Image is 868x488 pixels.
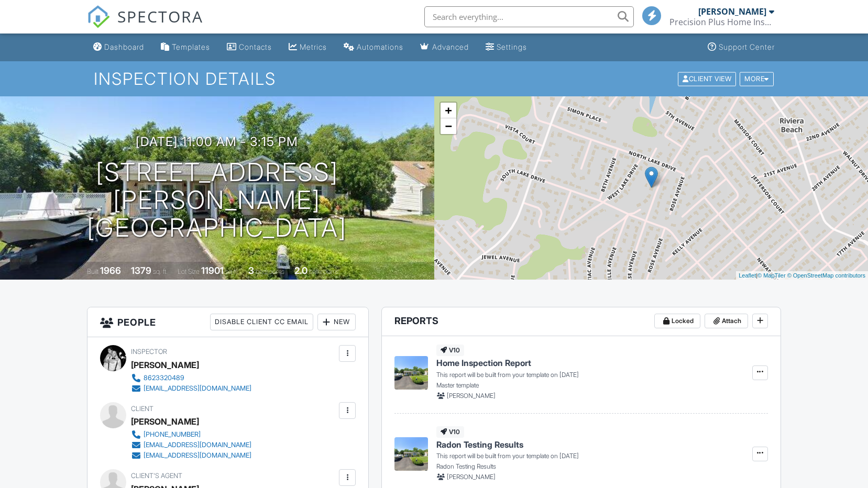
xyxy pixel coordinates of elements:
[248,265,254,276] div: 3
[787,272,865,279] a: © OpenStreetMap contributors
[201,265,224,276] div: 11901
[17,159,417,241] h1: [STREET_ADDRESS][PERSON_NAME] [GEOGRAPHIC_DATA]
[294,265,307,276] div: 2.0
[172,42,210,51] div: Templates
[740,72,774,86] div: More
[239,42,272,51] div: Contacts
[131,450,251,461] a: [EMAIL_ADDRESS][DOMAIN_NAME]
[757,272,786,279] a: © MapTiler
[104,42,144,51] div: Dashboard
[339,38,408,57] a: Automations (Basic)
[100,265,121,276] div: 1966
[144,430,201,439] div: [PHONE_NUMBER]
[698,6,766,17] div: [PERSON_NAME]
[131,472,182,480] span: Client's Agent
[719,42,775,51] div: Support Center
[432,42,469,51] div: Advanced
[225,268,238,275] span: sq.ft.
[131,357,199,373] div: [PERSON_NAME]
[256,268,284,275] span: bedrooms
[677,74,739,82] a: Client View
[144,384,251,393] div: [EMAIL_ADDRESS][DOMAIN_NAME]
[131,348,167,356] span: Inspector
[131,265,151,276] div: 1379
[131,440,251,450] a: [EMAIL_ADDRESS][DOMAIN_NAME]
[481,38,531,57] a: Settings
[131,429,251,440] a: [PHONE_NUMBER]
[736,271,868,280] div: |
[87,268,98,275] span: Built
[157,38,214,57] a: Templates
[131,373,251,383] a: 8623320489
[416,38,473,57] a: Advanced
[357,42,403,51] div: Automations
[704,38,779,57] a: Support Center
[144,374,184,382] div: 8623320489
[117,5,203,27] span: SPECTORA
[153,268,168,275] span: sq. ft.
[87,5,110,28] img: The Best Home Inspection Software - Spectora
[497,42,527,51] div: Settings
[144,441,251,449] div: [EMAIL_ADDRESS][DOMAIN_NAME]
[669,17,774,27] div: Precision Plus Home Inspections
[131,414,199,429] div: [PERSON_NAME]
[739,272,756,279] a: Leaflet
[87,14,203,36] a: SPECTORA
[136,135,298,149] h3: [DATE] 11:00 am - 3:15 pm
[87,307,368,337] h3: People
[309,268,339,275] span: bathrooms
[223,38,276,57] a: Contacts
[300,42,327,51] div: Metrics
[210,314,313,330] div: Disable Client CC Email
[131,383,251,394] a: [EMAIL_ADDRESS][DOMAIN_NAME]
[144,451,251,460] div: [EMAIL_ADDRESS][DOMAIN_NAME]
[94,70,775,88] h1: Inspection Details
[424,6,634,27] input: Search everything...
[284,38,331,57] a: Metrics
[441,103,456,118] a: Zoom in
[131,405,153,413] span: Client
[317,314,356,330] div: New
[178,268,200,275] span: Lot Size
[441,118,456,134] a: Zoom out
[678,72,736,86] div: Client View
[89,38,148,57] a: Dashboard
